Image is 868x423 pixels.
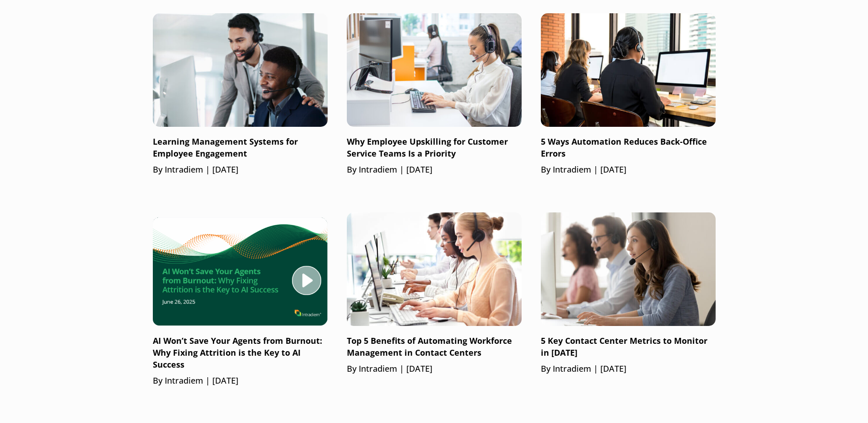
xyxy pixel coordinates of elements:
[153,335,328,371] p: AI Won’t Save Your Agents from Burnout: Why Fixing Attrition is the Key to AI Success
[153,136,328,160] p: Learning Management Systems for Employee Engagement
[347,13,522,176] a: Why Employee Upskilling for Customer Service Teams Is a PriorityBy Intradiem | [DATE]
[347,164,522,176] p: By Intradiem | [DATE]
[541,212,716,375] a: 5 Key Contact Center Metrics to Monitor in [DATE]By Intradiem | [DATE]
[541,164,716,176] p: By Intradiem | [DATE]
[541,136,716,160] p: 5 Ways Automation Reduces Back-Office Errors
[541,335,716,359] p: 5 Key Contact Center Metrics to Monitor in [DATE]
[153,375,328,387] p: By Intradiem | [DATE]
[153,212,328,387] a: AI Won’t Save Your Agents from Burnout: Why Fixing Attrition is the Key to AI SuccessBy Intradiem...
[153,164,328,176] p: By Intradiem | [DATE]
[541,13,716,176] a: 5 Ways Automation Reduces Back-Office ErrorsBy Intradiem | [DATE]
[347,212,522,375] a: Top 5 Benefits of Automating Workforce Management in Contact CentersBy Intradiem | [DATE]
[347,136,522,160] p: Why Employee Upskilling for Customer Service Teams Is a Priority
[153,13,328,176] a: Learning Management Systems for Employee EngagementBy Intradiem | [DATE]
[347,363,522,375] p: By Intradiem | [DATE]
[541,363,716,375] p: By Intradiem | [DATE]
[347,335,522,359] p: Top 5 Benefits of Automating Workforce Management in Contact Centers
